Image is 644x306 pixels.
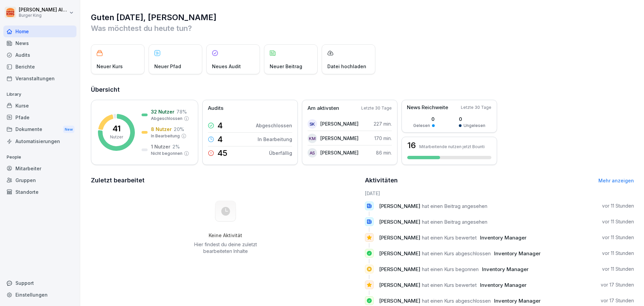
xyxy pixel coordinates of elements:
[91,85,634,94] h2: Übersicht
[308,148,317,158] div: as
[308,119,317,129] div: sk
[217,122,223,130] p: 4
[3,174,76,186] a: Gruppen
[598,178,634,183] a: Mehr anzeigen
[379,219,420,225] span: [PERSON_NAME]
[3,37,76,49] a: News
[320,135,359,142] p: [PERSON_NAME]
[327,63,366,70] p: Datei hochladen
[602,218,634,225] p: vor 11 Stunden
[407,141,416,149] h3: 16
[601,297,634,304] p: vor 17 Stunden
[154,63,181,70] p: Neuer Pfad
[480,282,527,288] span: Inventory Manager
[3,135,76,147] a: Automatisierungen
[192,241,259,255] p: Hier findest du deine zuletzt bearbeiteten Inhalte
[407,104,448,112] p: News Reichweite
[3,112,76,123] a: Pfade
[3,163,76,174] a: Mitarbeiter
[422,282,477,288] span: hat einen Kurs bewertet
[19,7,68,13] p: [PERSON_NAME] Albakkour
[3,26,76,37] a: Home
[494,298,541,304] span: Inventory Manager
[361,105,392,111] p: Letzte 30 Tage
[308,104,339,112] p: Am aktivsten
[151,143,170,150] p: 1 Nutzer
[151,126,172,133] p: 8 Nutzer
[379,298,420,304] span: [PERSON_NAME]
[602,203,634,209] p: vor 11 Stunden
[3,61,76,73] a: Berichte
[192,232,259,238] h5: Keine Aktivität
[422,219,487,225] span: hat einen Beitrag angesehen
[3,289,76,301] a: Einstellungen
[459,116,485,123] p: 0
[374,135,392,142] p: 170 min.
[151,133,180,139] p: In Bearbeitung
[376,149,392,156] p: 86 min.
[480,234,527,241] span: Inventory Manager
[91,12,634,23] h1: Guten [DATE], [PERSON_NAME]
[3,277,76,289] div: Support
[379,282,420,288] span: [PERSON_NAME]
[602,266,634,272] p: vor 11 Stunden
[379,203,420,209] span: [PERSON_NAME]
[3,89,76,100] p: Library
[208,104,223,112] p: Audits
[3,152,76,163] p: People
[256,122,292,129] p: Abgeschlossen
[482,266,529,272] span: Inventory Manager
[3,123,76,136] a: DokumenteNew
[602,234,634,241] p: vor 11 Stunden
[110,134,123,140] p: Nutzer
[422,250,491,257] span: hat einen Kurs abgeschlossen
[413,123,430,129] p: Gelesen
[494,250,541,257] span: Inventory Manager
[174,126,184,133] p: 20 %
[3,49,76,61] a: Audits
[217,135,223,143] p: 4
[379,234,420,241] span: [PERSON_NAME]
[320,120,359,127] p: [PERSON_NAME]
[602,250,634,257] p: vor 11 Stunden
[217,149,227,157] p: 45
[464,123,485,129] p: Ungelesen
[269,149,292,157] p: Überfällig
[419,144,485,149] p: Mitarbeitende nutzen jetzt Bounti
[308,134,317,143] div: KM
[379,250,420,257] span: [PERSON_NAME]
[3,100,76,112] a: Kurse
[413,116,435,123] p: 0
[63,126,74,133] div: New
[151,108,174,115] p: 32 Nutzer
[212,63,241,70] p: Neues Audit
[365,190,634,197] h6: [DATE]
[112,125,121,133] p: 41
[365,176,398,185] h2: Aktivitäten
[320,149,359,156] p: [PERSON_NAME]
[3,186,76,198] a: Standorte
[270,63,302,70] p: Neuer Beitrag
[461,104,491,111] p: Letzte 30 Tage
[422,298,491,304] span: hat einen Kurs abgeschlossen
[3,123,76,136] div: Dokumente
[3,73,76,84] a: Veranstaltungen
[97,63,123,70] p: Neuer Kurs
[258,136,292,143] p: In Bearbeitung
[151,150,182,157] p: Nicht begonnen
[91,176,360,185] h2: Zuletzt bearbeitet
[422,234,477,241] span: hat einen Kurs bewertet
[172,143,180,150] p: 2 %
